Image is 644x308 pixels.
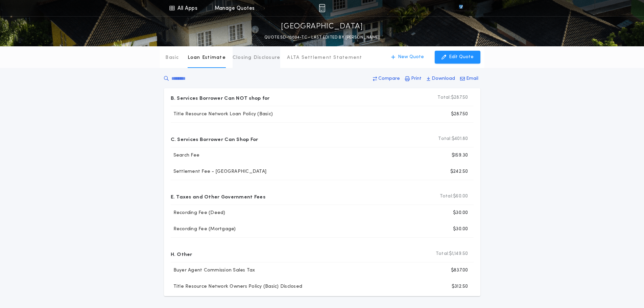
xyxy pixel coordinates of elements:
img: vs-icon [447,5,475,11]
p: Title Resource Network Loan Policy (Basic) [171,111,273,118]
b: Total: [440,193,453,200]
p: C. Services Borrower Can Shop For [171,134,258,144]
p: $401.80 [438,136,468,142]
p: New Quote [398,54,424,61]
button: Edit Quote [435,51,480,64]
p: B. Services Borrower Can NOT shop for [171,92,270,103]
p: Recording Fee (Deed) [171,210,225,216]
img: img [319,4,325,12]
button: New Quote [384,51,431,64]
p: $1,149.50 [436,251,468,257]
p: Basic [165,54,179,61]
p: $287.50 [437,94,468,101]
b: Total: [438,136,452,142]
p: $159.30 [452,152,468,159]
b: Total: [436,251,449,257]
p: $30.00 [453,210,468,216]
p: Compare [378,75,400,82]
p: Search Fee [171,152,200,159]
p: [GEOGRAPHIC_DATA] [281,21,363,32]
button: Email [458,73,480,85]
p: Edit Quote [449,54,474,61]
p: H. Other [171,248,192,259]
p: $287.50 [451,111,468,118]
p: ALTA Settlement Statement [287,54,362,61]
p: Recording Fee (Mortgage) [171,226,236,233]
p: Closing Disclosure [233,54,281,61]
p: Settlement Fee - [GEOGRAPHIC_DATA] [171,168,267,175]
p: Title Resource Network Owners Policy (Basic) Disclosed [171,283,303,290]
p: $30.00 [453,226,468,233]
p: $312.50 [452,283,468,290]
p: E. Taxes and Other Government Fees [171,191,265,202]
p: QUOTE SD-13034-TC - LAST EDITED BY [PERSON_NAME] [264,34,380,41]
p: Buyer Agent Commission Sales Tax [171,267,255,274]
button: Compare [371,73,402,85]
button: Download [425,73,457,85]
b: Total: [437,94,451,101]
p: Loan Estimate [188,54,226,61]
p: Email [466,75,478,82]
button: Print [403,73,424,85]
p: Print [411,75,422,82]
p: $837.00 [451,267,468,274]
p: Download [432,75,455,82]
p: $60.00 [440,193,468,200]
p: $242.50 [450,168,468,175]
